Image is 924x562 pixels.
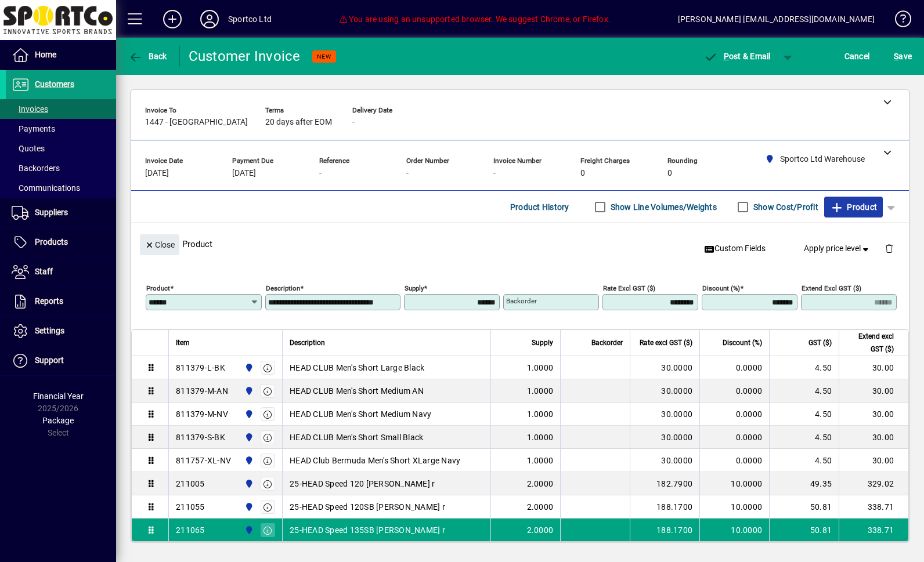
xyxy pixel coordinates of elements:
[241,431,255,444] span: Sportco Ltd Warehouse
[699,426,769,449] td: 0.0000
[637,455,692,466] div: 30.0000
[839,426,908,449] td: 30.00
[6,158,116,178] a: Backorders
[808,336,832,349] span: GST ($)
[145,169,169,178] span: [DATE]
[319,169,322,178] span: -
[241,501,255,513] span: Sportco Ltd Warehouse
[640,336,692,349] span: Rate excl GST ($)
[265,118,332,127] span: 20 days after EOM
[406,169,409,178] span: -
[317,53,331,60] span: NEW
[769,519,839,542] td: 50.81
[6,178,116,198] a: Communications
[42,416,74,425] span: Package
[12,183,80,193] span: Communications
[290,385,424,397] span: HEAD CLUB Men's Short Medium AN
[769,449,839,472] td: 4.50
[804,242,871,255] span: Apply price level
[290,336,325,349] span: Description
[527,432,554,443] span: 1.0000
[527,362,554,374] span: 1.0000
[723,336,762,349] span: Discount (%)
[116,46,180,67] app-page-header-button: Back
[580,169,585,178] span: 0
[894,47,912,66] span: ave
[527,455,554,466] span: 1.0000
[176,501,205,513] div: 211055
[751,201,818,213] label: Show Cost/Profit
[145,235,175,255] span: Close
[891,46,915,67] button: Save
[6,287,116,316] a: Reports
[12,164,60,173] span: Backorders
[241,477,255,490] span: Sportco Ltd Warehouse
[886,2,909,40] a: Knowledge Base
[405,284,424,292] mat-label: Supply
[699,356,769,379] td: 0.0000
[35,208,68,217] span: Suppliers
[232,169,256,178] span: [DATE]
[846,330,894,356] span: Extend excl GST ($)
[802,284,861,292] mat-label: Extend excl GST ($)
[352,118,355,127] span: -
[176,362,225,374] div: 811379-L-BK
[6,41,116,70] a: Home
[506,297,537,305] mat-label: Backorder
[241,408,255,420] span: Sportco Ltd Warehouse
[699,495,769,519] td: 10.0000
[769,379,839,403] td: 4.50
[698,46,777,67] button: Post & Email
[176,385,228,397] div: 811379-M-AN
[6,99,116,119] a: Invoices
[637,408,692,420] div: 30.0000
[6,139,116,158] a: Quotes
[35,296,63,306] span: Reports
[699,519,769,542] td: 10.0000
[35,267,53,276] span: Staff
[510,198,569,216] span: Product History
[839,472,908,495] td: 329.02
[290,362,424,374] span: HEAD CLUB Men's Short Large Black
[12,144,45,153] span: Quotes
[839,379,908,403] td: 30.00
[527,385,554,397] span: 1.0000
[830,198,877,216] span: Product
[35,356,64,365] span: Support
[6,119,116,139] a: Payments
[176,336,190,349] span: Item
[699,403,769,426] td: 0.0000
[176,408,228,420] div: 811379-M-NV
[241,361,255,374] span: Sportco Ltd Warehouse
[33,391,84,401] span: Financial Year
[637,385,692,397] div: 30.0000
[839,495,908,519] td: 338.71
[228,10,272,28] div: Sportco Ltd
[667,169,672,178] span: 0
[894,52,898,61] span: S
[506,197,574,217] button: Product History
[699,379,769,403] td: 0.0000
[290,501,445,513] span: 25-HEAD Speed 120SB [PERSON_NAME] r
[241,454,255,467] span: Sportco Ltd Warehouse
[839,356,908,379] td: 30.00
[769,495,839,519] td: 50.81
[799,238,876,259] button: Apply price level
[128,52,167,61] span: Back
[591,336,623,349] span: Backorder
[875,243,903,253] app-page-header-button: Delete
[839,403,908,426] td: 30.00
[35,326,64,335] span: Settings
[140,234,179,255] button: Close
[637,432,692,443] div: 30.0000
[637,501,692,513] div: 188.1700
[769,403,839,426] td: 4.50
[699,472,769,495] td: 10.0000
[290,455,460,466] span: HEAD Club Bermuda Men's Short XLarge Navy
[189,47,301,66] div: Customer Invoice
[637,362,692,374] div: 30.0000
[266,284,300,292] mat-label: Description
[678,10,875,28] div: [PERSON_NAME] [EMAIL_ADDRESS][DOMAIN_NAME]
[35,237,68,246] span: Products
[842,46,873,67] button: Cancel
